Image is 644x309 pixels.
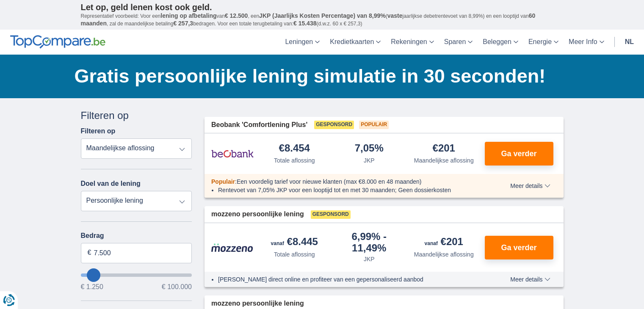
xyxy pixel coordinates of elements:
button: Ga verder [485,142,553,166]
span: Ga verder [501,244,536,251]
span: JKP (Jaarlijks Kosten Percentage) van 8,99% [259,12,386,19]
a: Sparen [439,30,478,55]
a: nl [620,30,639,55]
button: Ga verder [485,236,553,259]
span: Beobank 'Comfortlening Plus' [211,120,307,130]
span: lening op afbetaling [160,12,216,19]
span: mozzeno persoonlijke lening [211,299,304,309]
div: Maandelijkse aflossing [414,156,474,165]
div: Totale aflossing [274,250,315,259]
a: Rekeningen [386,30,439,55]
span: Populair [211,178,235,185]
button: Meer details [504,182,556,189]
div: €8.454 [279,143,310,154]
span: € 12.500 [225,12,248,19]
span: Een voordelig tarief voor nieuwe klanten (max €8.000 en 48 maanden) [237,178,422,185]
input: wantToBorrow [81,273,192,277]
div: €201 [425,237,463,248]
span: Populair [359,121,389,129]
div: €8.445 [271,237,318,248]
span: € 1.250 [81,284,103,290]
div: 7,05% [355,143,384,154]
span: Meer details [510,183,550,189]
div: JKP [364,156,375,165]
p: Let op, geld lenen kost ook geld. [81,2,564,12]
label: Doel van de lening [81,180,141,188]
label: Bedrag [81,232,192,240]
img: product.pl.alt Beobank [211,143,254,164]
span: vaste [387,12,403,19]
span: € 257,3 [173,20,193,27]
span: Ga verder [501,150,536,157]
span: Gesponsord [314,121,354,129]
span: € [88,248,91,258]
a: Energie [523,30,564,55]
span: € 15.438 [293,20,317,27]
div: Maandelijkse aflossing [414,250,474,259]
div: Totale aflossing [274,156,315,165]
img: TopCompare [10,35,105,49]
a: Meer Info [564,30,609,55]
span: mozzeno persoonlijke lening [211,210,304,219]
li: [PERSON_NAME] direct online en profiteer van een gepersonaliseerd aanbod [218,275,479,284]
span: € 100.000 [162,284,192,290]
h1: Gratis persoonlijke lening simulatie in 30 seconden! [75,63,564,89]
img: product.pl.alt Mozzeno [211,243,254,252]
div: : [205,177,486,186]
span: Meer details [510,276,550,282]
div: JKP [364,255,375,263]
button: Meer details [504,276,556,283]
span: 60 maanden [81,12,536,27]
a: Beleggen [478,30,523,55]
div: 6,99% [335,232,404,253]
div: €201 [433,143,455,154]
li: Rentevoet van 7,05% JKP voor een looptijd tot en met 30 maanden; Geen dossierkosten [218,186,479,194]
a: Leningen [280,30,325,55]
a: Kredietkaarten [325,30,386,55]
div: Filteren op [81,108,192,123]
span: Gesponsord [311,210,351,219]
p: Representatief voorbeeld: Voor een van , een ( jaarlijkse debetrentevoet van 8,99%) en een loopti... [81,12,564,28]
label: Filteren op [81,127,116,135]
